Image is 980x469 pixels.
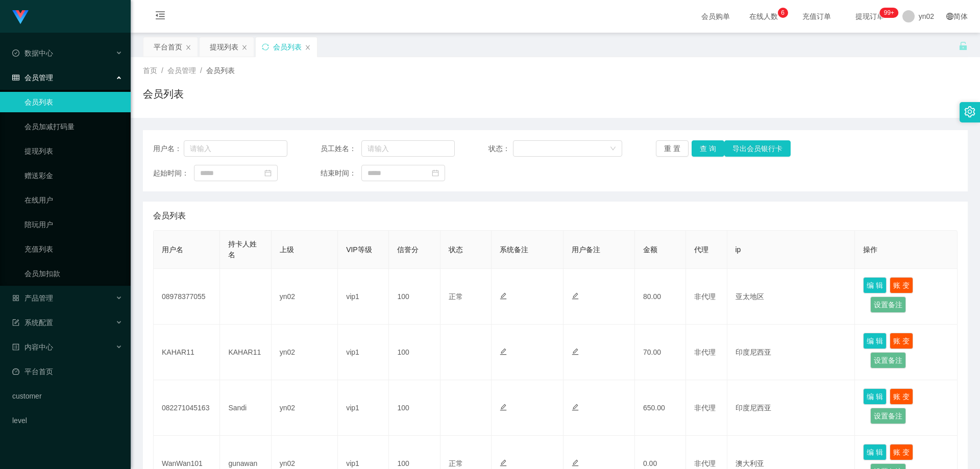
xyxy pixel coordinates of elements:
i: 图标: calendar [264,169,272,177]
i: 图标: appstore-o [12,294,19,302]
span: 正常 [449,459,463,467]
td: yn02 [272,269,338,325]
p: 6 [781,8,785,18]
span: ip [736,245,741,254]
span: 系统备注 [500,245,528,254]
span: 起始时间： [153,168,194,179]
a: 在线用户 [24,190,122,210]
i: 图标: form [12,319,19,326]
span: / [200,66,202,75]
span: 用户名： [153,143,184,154]
i: 图标: calendar [432,169,439,177]
span: 内容中心 [12,343,53,351]
span: 信誉分 [397,245,419,254]
a: 充值列表 [24,239,122,259]
i: 图标: table [12,74,19,81]
td: vip1 [338,269,389,325]
td: 08978377055 [154,269,220,325]
button: 编 辑 [863,333,887,349]
span: 结束时间： [321,168,361,179]
td: 印度尼西亚 [727,325,855,380]
a: 会员加减打码量 [24,116,122,137]
span: 首页 [143,66,157,75]
td: 80.00 [635,269,686,325]
td: Sandi [220,380,271,436]
input: 请输入 [184,140,287,157]
i: 图标: down [610,145,616,153]
td: 印度尼西亚 [727,380,855,436]
a: 陪玩用户 [24,214,122,235]
span: 提现订单 [850,13,889,20]
i: 图标: edit [500,459,507,466]
span: 系统配置 [12,318,53,327]
button: 账 变 [890,388,913,405]
i: 图标: edit [572,292,579,300]
i: 图标: close [241,44,248,51]
span: 会员列表 [153,210,186,222]
a: customer [12,386,122,406]
i: 图标: check-circle-o [12,50,19,57]
a: level [12,410,122,431]
input: 请输入 [361,140,455,157]
button: 导出会员银行卡 [724,140,791,157]
i: 图标: close [305,44,311,51]
td: yn02 [272,380,338,436]
span: 上级 [280,245,294,254]
td: 100 [389,325,440,380]
i: 图标: edit [572,459,579,466]
i: 图标: edit [572,348,579,355]
button: 账 变 [890,444,913,460]
span: 状态 [449,245,463,254]
i: 图标: unlock [959,41,968,51]
i: 图标: profile [12,343,19,351]
button: 编 辑 [863,277,887,293]
sup: 296 [879,8,898,18]
i: 图标: edit [572,404,579,411]
i: 图标: close [185,44,191,51]
span: 员工姓名： [321,143,361,154]
button: 编 辑 [863,444,887,460]
i: 图标: global [946,13,953,20]
td: KAHAR11 [220,325,271,380]
span: 状态： [488,143,513,154]
span: 会员管理 [12,73,53,82]
span: 非代理 [694,348,716,356]
a: 图标: dashboard平台首页 [12,361,122,382]
button: 重 置 [656,140,689,157]
button: 设置备注 [870,297,906,313]
button: 设置备注 [870,408,906,424]
td: 100 [389,269,440,325]
button: 查 询 [692,140,724,157]
td: vip1 [338,325,389,380]
a: 提现列表 [24,141,122,161]
i: 图标: setting [964,106,975,117]
span: 代理 [694,245,708,254]
button: 账 变 [890,333,913,349]
span: 在线人数 [744,13,783,20]
a: 赠送彩金 [24,165,122,186]
span: 会员管理 [167,66,196,75]
span: 产品管理 [12,294,53,302]
span: 充值订单 [797,13,836,20]
span: 金额 [643,245,657,254]
td: 70.00 [635,325,686,380]
a: 会员加扣款 [24,263,122,284]
div: 平台首页 [154,37,182,57]
i: 图标: sync [262,43,269,51]
span: 非代理 [694,459,716,467]
div: 提现列表 [210,37,238,57]
i: 图标: edit [500,292,507,300]
td: 650.00 [635,380,686,436]
td: 亚太地区 [727,269,855,325]
span: 数据中心 [12,49,53,57]
td: KAHAR11 [154,325,220,380]
span: 持卡人姓名 [228,240,257,259]
span: 非代理 [694,404,716,412]
span: / [161,66,163,75]
a: 会员列表 [24,92,122,112]
span: 用户名 [162,245,183,254]
td: yn02 [272,325,338,380]
td: 082271045163 [154,380,220,436]
img: logo.9652507e.png [12,10,29,24]
span: 用户备注 [572,245,600,254]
